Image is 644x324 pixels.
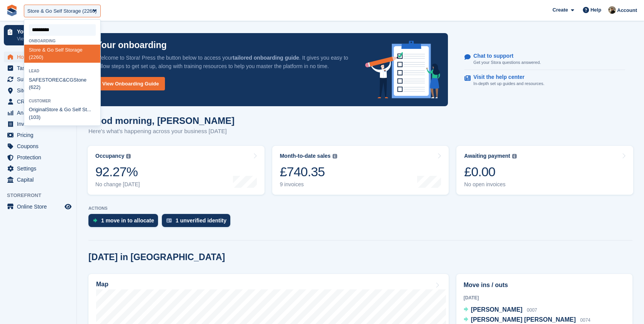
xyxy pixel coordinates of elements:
span: 0074 [580,317,591,323]
p: Visit the help center [473,74,538,80]
a: Month-to-date sales £740.35 9 invoices [272,146,449,195]
span: Create [552,6,568,14]
span: G [64,107,68,112]
span: Protection [17,152,63,163]
span: Capital [17,174,63,185]
span: Tasks [17,63,63,73]
span: Store [29,47,41,53]
img: icon-info-grey-7440780725fd019a000dd9b08b2336e03edf1995a4989e88bcd33f0948082b44.svg [512,154,517,159]
strong: tailored onboarding guide [233,55,299,61]
h2: [DATE] in [GEOGRAPHIC_DATA] [88,252,225,262]
h2: Move ins / outs [464,281,625,290]
div: 92.27% [95,164,140,180]
div: Month-to-date sales [280,153,331,159]
img: icon-info-grey-7440780725fd019a000dd9b08b2336e03edf1995a4989e88bcd33f0948082b44.svg [126,154,131,159]
div: Awaiting payment [464,153,510,159]
span: CRM [17,96,63,107]
span: G [70,77,73,83]
span: 0007 [527,307,537,313]
p: Here's what's happening across your business [DATE] [88,127,235,136]
span: Store [46,107,58,112]
div: Onboardin [24,39,100,43]
span: [PERSON_NAME] [471,306,523,313]
div: No change [DATE] [95,181,140,188]
a: 1 unverified identity [162,214,234,231]
span: Help [591,6,601,14]
p: View next steps [17,35,63,42]
h1: Good morning, [PERSON_NAME] [88,115,235,126]
a: Your onboarding View next steps [4,25,73,45]
span: Analytics [17,107,63,118]
span: Coupons [17,141,63,152]
a: menu [4,85,73,96]
a: [PERSON_NAME] 0007 [464,305,537,315]
span: & [63,77,66,83]
p: ACTIONS [88,206,632,211]
a: menu [4,174,73,185]
div: Lead [24,69,100,73]
img: move_ins_to_allocate_icon-fdf77a2bb77ea45bf5b3d319d69a93e2d87916cf1d5bf7949dd705db3b84f3ca.svg [93,218,97,223]
span: G [47,47,51,53]
div: 1 move in to allocate [101,217,154,224]
p: In-depth set up guides and resources. [473,80,544,87]
img: verify_identity-adf6edd0f0f0b5bbfe63781bf79b02c33cf7c696d77639b501bdc392416b5a36.svg [166,218,172,223]
a: View Onboarding Guide [96,77,165,90]
img: Oliver Bruce [608,6,616,14]
span: Settings [17,163,63,174]
span: g [35,107,38,112]
img: icon-info-grey-7440780725fd019a000dd9b08b2336e03edf1995a4989e88bcd33f0948082b44.svg [333,154,337,159]
span: g [53,39,56,43]
div: 9 invoices [280,181,337,188]
a: Chat to support Get your Stora questions answered. [464,49,625,70]
a: menu [4,96,73,107]
div: o Self Stora e (2260) [24,45,100,63]
img: stora-icon-8386f47178a22dfd0bd8f6a31ec36ba5ce8667c1dd55bd0f319d3a0aa187defe.svg [6,5,18,16]
p: Chat to support [473,53,534,59]
div: £0.00 [464,164,517,180]
p: Your onboarding [17,29,63,34]
a: 1 move in to allocate [88,214,162,231]
span: Sites [17,85,63,96]
a: menu [4,152,73,163]
a: menu [4,107,73,118]
a: Preview store [63,202,73,211]
a: menu [4,130,73,140]
div: [DATE] [464,294,625,301]
div: Store & Go Self Storage (2260) [27,7,97,15]
span: Pricing [17,130,63,140]
p: Welcome to Stora! Press the button below to access your . It gives you easy to follow steps to ge... [96,53,353,70]
div: No open invoices [464,181,517,188]
a: menu [4,63,73,73]
span: & [42,47,46,53]
a: menu [4,141,73,152]
div: Customer [24,99,100,103]
a: menu [4,52,73,62]
div: 1 unverified identity [176,217,226,224]
a: menu [4,119,73,129]
div: SAFE C C Stone (622) [24,75,100,93]
div: Ori inal o Self St... (103) [24,105,100,123]
a: menu [4,201,73,212]
span: Account [617,7,637,14]
p: Your onboarding [96,41,167,50]
span: Invoices [17,119,63,129]
span: [PERSON_NAME] [PERSON_NAME] [471,316,576,323]
span: Online Store [17,201,63,212]
span: Subscriptions [17,74,63,85]
h2: Map [96,281,108,288]
a: menu [4,74,73,85]
div: £740.35 [280,164,337,180]
a: Awaiting payment £0.00 No open invoices [456,146,633,195]
span: Storefront [7,192,77,199]
a: Visit the help center In-depth set up guides and resources. [464,70,625,91]
p: Get your Stora questions answered. [473,59,541,66]
img: onboarding-info-6c161a55d2c0e0a8cae90662b2fe09162a5109e8cc188191df67fb4f79e88e88.svg [365,41,441,99]
span: Home [17,52,63,62]
span: g [77,47,80,53]
span: STORE [42,77,59,83]
a: Occupancy 92.27% No change [DATE] [88,146,265,195]
a: menu [4,163,73,174]
span: & [60,107,63,112]
div: Occupancy [95,153,124,159]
